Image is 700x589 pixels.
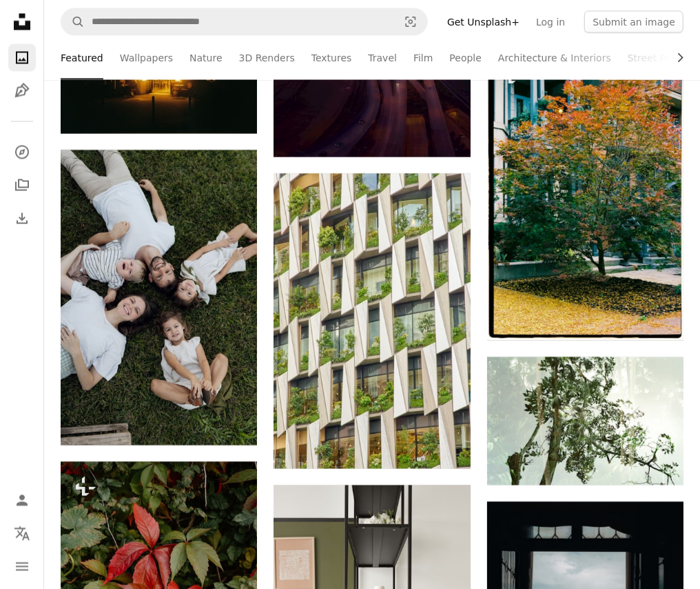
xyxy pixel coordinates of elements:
[120,36,173,80] a: Wallpapers
[487,415,683,427] a: Lush green tree branches in a misty forest.
[8,139,36,166] a: Explore
[528,11,573,33] a: Log in
[487,357,683,485] img: Lush green tree branches in a misty forest.
[61,9,85,35] button: Search Unsplash
[8,520,36,548] button: Language
[8,205,36,232] a: Download History
[274,174,470,469] img: Modern building facade with integrated greenery and windows.
[368,36,397,80] a: Travel
[8,172,36,199] a: Collections
[274,315,470,327] a: Modern building facade with integrated greenery and windows.
[239,36,295,80] a: 3D Renders
[61,8,428,36] form: Find visuals sitewide
[450,36,482,80] a: People
[8,553,36,581] button: Menu
[413,36,433,80] a: Film
[8,44,36,72] a: Photos
[311,36,352,80] a: Textures
[439,11,528,33] a: Get Unsplash+
[61,150,257,446] img: A happy family lying on the grass together
[189,36,222,80] a: Nature
[487,50,683,341] img: a tree with orange leaves in front of a building
[487,188,683,201] a: a tree with orange leaves in front of a building
[394,9,427,35] button: Visual search
[498,36,611,80] a: Architecture & Interiors
[8,8,36,39] a: Home — Unsplash
[668,44,683,72] button: scroll list to the right
[584,11,683,33] button: Submit an image
[8,77,36,105] a: Illustrations
[61,291,257,303] a: A happy family lying on the grass together
[8,487,36,515] a: Log in / Sign up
